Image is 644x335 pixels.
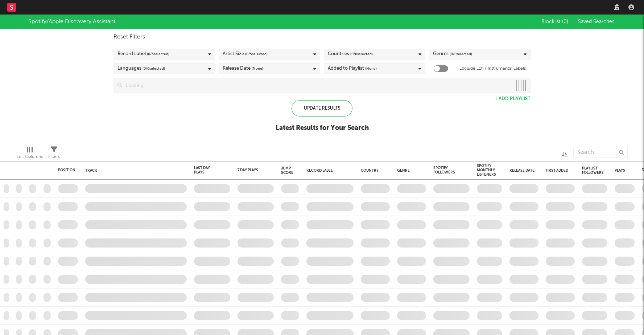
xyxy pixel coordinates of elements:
[194,166,219,175] div: Last Day Plays
[450,50,472,58] span: ( 0 / 0 selected)
[615,168,625,173] div: Plays
[117,50,169,58] div: Record Label
[541,19,568,24] span: Blocklist
[48,143,60,164] div: Filters
[433,166,459,175] div: Spotify Followers
[361,168,386,173] div: Country
[292,100,352,117] div: Update Results
[143,64,165,73] span: ( 0 / 0 selected)
[85,168,183,173] div: Track
[48,152,60,161] div: Filters
[397,168,422,173] div: Genre
[546,168,571,173] div: First Added
[495,97,531,101] button: + Add Playlist
[576,19,616,25] button: Saved Searches
[365,64,377,73] span: (None)
[281,166,293,175] div: Jump Score
[245,50,268,58] span: ( 0 / 5 selected)
[58,168,75,172] div: Position
[147,50,169,58] span: ( 0 / 6 selected)
[562,19,568,24] span: ( 0 )
[252,64,263,73] span: (None)
[16,143,43,164] div: Edit Columns
[328,64,377,73] div: Added to Playlist
[459,64,526,73] label: Exclude Lofi / Instrumental Labels
[582,166,604,175] div: Playlist Followers
[238,168,263,172] div: 7 Day Plays
[122,78,512,93] input: Loading...
[306,168,350,173] div: Record Label
[433,50,472,58] div: Genres
[223,64,263,73] div: Release Date
[276,124,369,132] div: Latest Results for Your Search
[509,168,535,173] div: Release Date
[328,50,373,58] div: Countries
[477,164,496,177] div: Spotify Monthly Listeners
[350,50,373,58] span: ( 0 / 0 selected)
[117,64,165,73] div: Languages
[28,17,115,26] div: Spotify/Apple Discovery Assistant
[578,19,616,24] span: Saved Searches
[223,50,268,58] div: Artist Size
[16,152,43,161] div: Edit Columns
[113,33,531,41] div: Reset Filters
[573,147,628,158] input: Search...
